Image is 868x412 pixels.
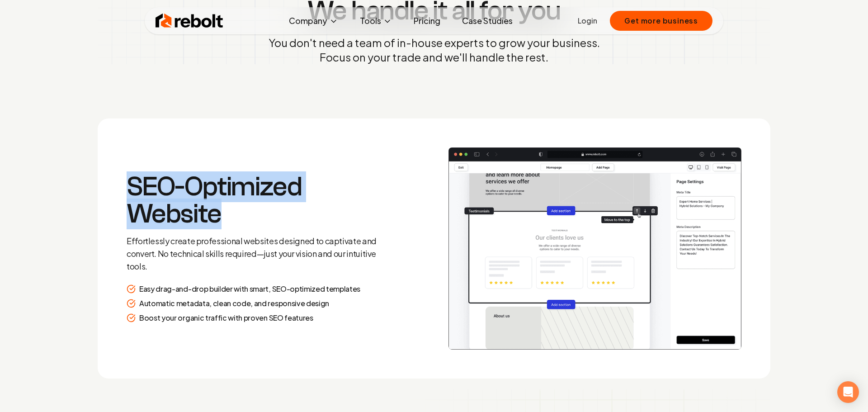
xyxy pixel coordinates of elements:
[578,15,597,26] a: Login
[837,381,859,403] div: Open Intercom Messenger
[139,284,360,294] p: Easy drag-and-drop builder with smart, SEO-optimized templates
[406,12,448,30] a: Pricing
[127,235,387,273] p: Effortlessly create professional websites designed to captivate and convert. No technical skills ...
[610,11,712,31] button: Get more business
[448,147,741,350] img: How it works
[282,12,345,30] button: Company
[139,298,329,309] p: Automatic metadata, clean code, and responsive design
[139,313,313,323] p: Boost your organic traffic with proven SEO features
[127,173,387,227] h3: SEO-Optimized Website
[156,12,223,30] img: Rebolt Logo
[269,35,600,64] p: You don't need a team of in-house experts to grow your business. Focus on your trade and we'll ha...
[455,12,520,30] a: Case Studies
[353,12,399,30] button: Tools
